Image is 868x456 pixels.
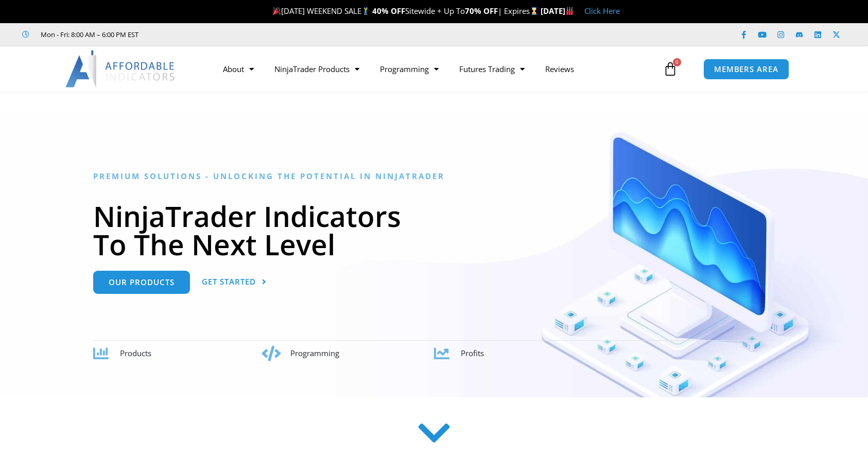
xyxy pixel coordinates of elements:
[38,28,138,41] span: Mon - Fri: 8:00 AM – 6:00 PM EST
[461,348,484,358] span: Profits
[370,57,449,81] a: Programming
[270,6,541,16] span: [DATE] WEEKEND SALE Sitewide + Up To | Expires
[584,6,620,16] a: Click Here
[264,57,370,81] a: NinjaTrader Products
[109,278,175,286] span: Our Products
[541,6,574,16] strong: [DATE]
[273,7,281,15] img: 🎉
[202,271,267,294] a: Get Started
[566,7,574,15] img: 🏭
[449,57,535,81] a: Futures Trading
[714,65,778,73] span: MEMBERS AREA
[372,6,405,16] strong: 40% OFF
[465,6,498,16] strong: 70% OFF
[202,278,256,286] span: Get Started
[535,57,584,81] a: Reviews
[120,348,151,358] span: Products
[703,59,789,80] a: MEMBERS AREA
[213,57,264,81] a: About
[362,7,370,15] img: 🏌️‍♂️
[673,58,681,66] span: 0
[648,54,693,84] a: 0
[93,271,190,294] a: Our Products
[213,57,661,81] nav: Menu
[153,29,307,40] iframe: Customer reviews powered by Trustpilot
[290,348,339,358] span: Programming
[93,202,775,258] h1: NinjaTrader Indicators To The Next Level
[530,7,538,15] img: ⌛
[93,171,775,181] h6: Premium Solutions - Unlocking the Potential in NinjaTrader
[65,50,176,87] img: LogoAI | Affordable Indicators – NinjaTrader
